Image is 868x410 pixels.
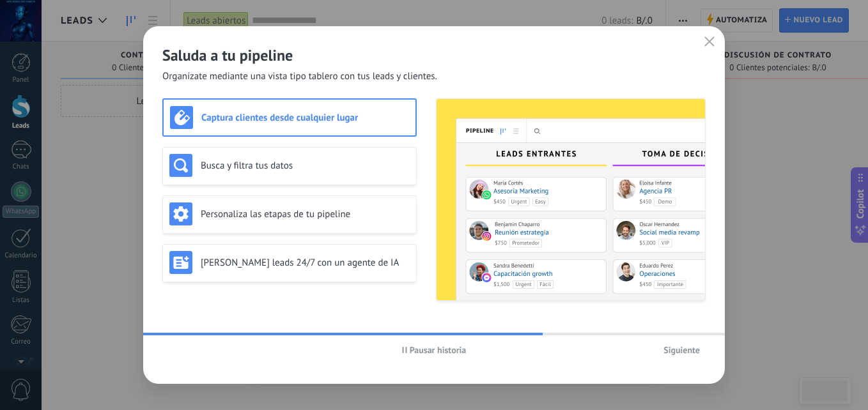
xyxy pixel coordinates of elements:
[396,340,472,360] button: Pausar historia
[162,45,706,65] h2: Saluda a tu pipeline
[162,70,437,83] span: Organízate mediante una vista tipo tablero con tus leads y clientes.
[663,345,700,354] span: Siguiente
[201,160,410,172] h3: Busca y filtra tus datos
[658,340,706,360] button: Siguiente
[201,257,410,269] h3: [PERSON_NAME] leads 24/7 con un agente de IA
[201,208,410,220] h3: Personaliza las etapas de tu pipeline
[201,112,409,124] h3: Captura clientes desde cualquier lugar
[410,345,467,354] span: Pausar historia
